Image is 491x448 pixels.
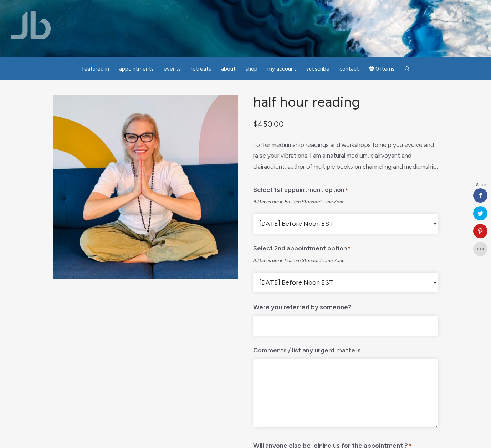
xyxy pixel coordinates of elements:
bdi: 450.00 [253,119,284,128]
h1: Half Hour Reading [253,95,438,110]
a: Contact [335,62,363,76]
a: featured in [77,62,113,76]
a: Events [159,62,185,76]
span: 0 items [375,66,394,72]
div: All times are in Eastern Standard Time Zone. [253,258,438,264]
p: I offer mediumship readings and workshops to help you evolve and raise your vibrations. I am a na... [253,139,438,172]
a: Cart0 items [365,61,399,76]
img: Jamie Butler. The Everyday Medium [11,11,51,39]
div: All times are in Eastern Standard Time Zone. [253,199,438,205]
a: Shop [241,62,262,76]
label: Comments / list any urgent matters [253,341,361,356]
a: About [217,62,240,76]
a: Appointments [115,62,158,76]
label: Select 2nd appointment option [253,239,351,255]
span: Retreats [191,66,211,72]
span: Contact [339,66,359,72]
span: $ [253,119,258,128]
span: featured in [82,66,109,72]
label: Were you referred by someone? [253,298,352,313]
span: Shop [246,66,257,72]
label: Select 1st appointment option [253,181,348,196]
span: My Account [267,66,296,72]
span: Subscribe [306,66,329,72]
span: Shares [476,183,487,187]
a: Retreats [186,62,215,76]
a: Subscribe [302,62,334,76]
a: My Account [263,62,301,76]
i: Cart [369,66,376,72]
span: About [221,66,236,72]
span: Events [164,66,181,72]
img: Half Hour Reading [53,95,238,279]
span: Appointments [119,66,154,72]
